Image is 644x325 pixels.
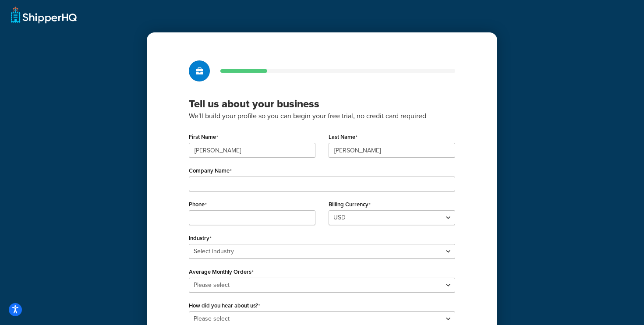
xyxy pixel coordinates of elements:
label: Last Name [329,134,357,141]
label: Billing Currency [329,201,371,208]
p: We'll build your profile so you can begin your free trial, no credit card required [189,110,455,122]
label: Company Name [189,167,232,174]
label: First Name [189,134,218,141]
label: How did you hear about us? [189,302,260,309]
h3: Tell us about your business [189,97,455,110]
label: Phone [189,201,207,208]
label: Average Monthly Orders [189,268,254,276]
label: Industry [189,235,212,242]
